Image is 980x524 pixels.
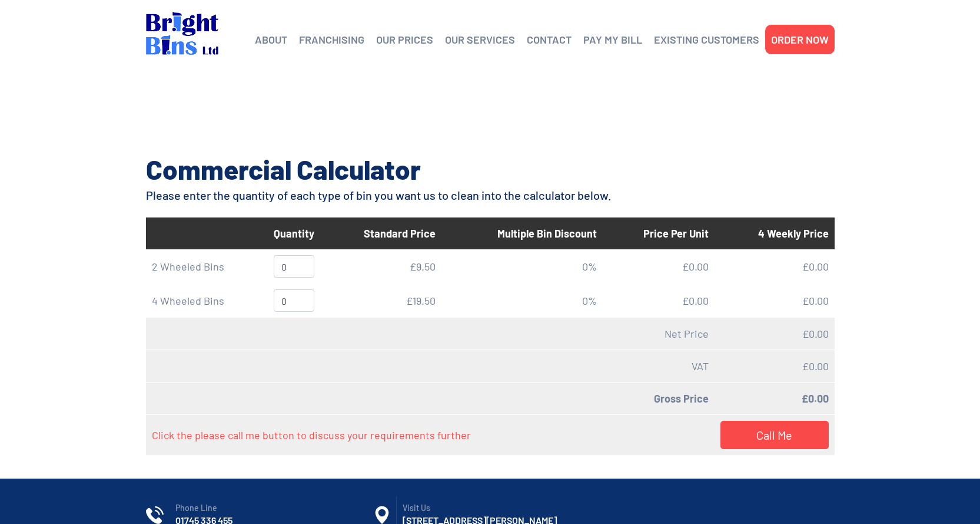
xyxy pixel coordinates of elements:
td: Click the please call me button to discuss your requirements further [146,415,715,456]
td: £ 0.00 [603,249,715,284]
th: Price Per Unit [603,217,715,249]
td: 4 Wheeled Bins [146,284,268,318]
th: Quantity [268,217,320,249]
td: £ 9.50 [320,249,441,284]
h2: Commercial Calculator [146,151,835,187]
a: Call Me [720,421,828,449]
a: OUR SERVICES [445,31,515,48]
td: £ 0.00 [715,284,834,318]
span: Phone Line [175,502,373,514]
a: CONTACT [527,31,572,48]
h4: Please enter the quantity of each type of bin you want us to clean into the calculator below. [146,187,835,203]
strong: Gross Price [654,392,709,405]
strong: £ 0.00 [802,392,829,405]
a: FRANCHISING [299,31,364,48]
td: £ 0.00 [715,249,834,284]
a: PAY MY BILL [583,31,642,48]
td: 2 Wheeled Bins [146,249,268,284]
td: Net Price [146,318,715,350]
th: Standard Price [320,217,441,249]
th: 4 Weekly Price [715,217,834,249]
td: £ 0.00 [715,318,834,350]
a: EXISTING CUSTOMERS [654,31,759,48]
th: Multiple Bin Discount [441,217,603,249]
td: 0 % [441,284,603,318]
td: VAT [146,350,715,383]
a: ABOUT [255,31,287,48]
span: Visit Us [403,502,600,514]
td: £ 0.00 [715,350,834,383]
a: OUR PRICES [376,31,433,48]
td: £ 19.50 [320,284,441,318]
td: £ 0.00 [603,284,715,318]
td: 0 % [441,249,603,284]
a: ORDER NOW [771,31,829,48]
